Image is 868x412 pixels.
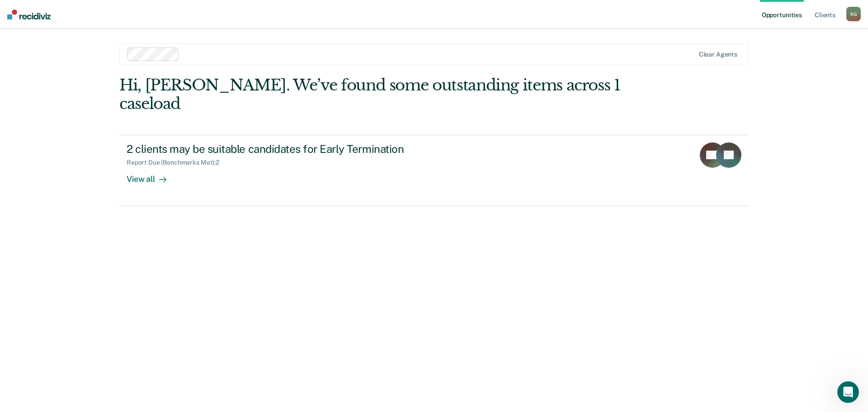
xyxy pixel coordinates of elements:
div: K G [846,7,861,21]
iframe: Intercom live chat [837,381,859,403]
div: View all [127,166,177,184]
div: Hi, [PERSON_NAME]. We’ve found some outstanding items across 1 caseload [119,76,623,113]
a: 2 clients may be suitable candidates for Early TerminationReport Due (Benchmarks Met):2View all [119,135,749,206]
button: KG [846,7,861,21]
div: 2 clients may be suitable candidates for Early Termination [127,142,444,156]
img: Recidiviz [7,9,51,19]
div: Clear agents [699,51,737,58]
div: Report Due (Benchmarks Met) : 2 [127,159,226,166]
